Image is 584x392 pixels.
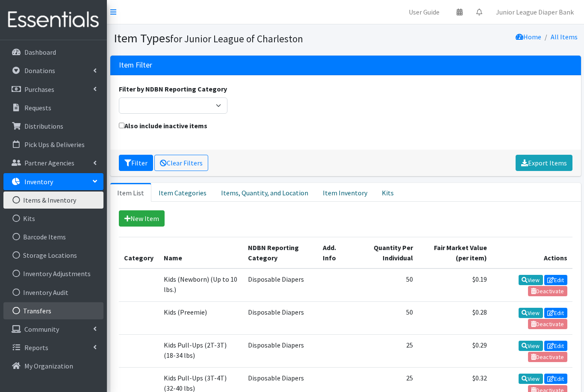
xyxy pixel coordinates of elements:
a: View [519,341,543,351]
td: Kids Pull-Ups (2T-3T) (18-34 lbs) [159,335,243,368]
a: Community [3,321,103,338]
th: Actions [492,237,572,268]
a: View [519,308,543,318]
a: Item Categories [151,183,214,202]
p: Requests [24,103,51,112]
p: Inventory [24,177,53,186]
p: Dashboard [24,48,56,56]
a: Item Inventory [316,183,375,202]
label: Filter by NDBN Reporting Category [119,84,227,94]
a: Partner Agencies [3,154,103,171]
p: Community [24,325,59,333]
a: New Item [119,210,165,227]
p: Purchases [24,85,54,94]
td: Disposable Diapers [243,301,318,334]
a: Kits [375,183,401,202]
a: Reports [3,339,103,356]
p: Donations [24,66,55,75]
a: Junior League Diaper Bank [489,3,581,21]
a: Transfers [3,302,103,319]
a: Pick Ups & Deliveries [3,136,103,153]
a: My Organization [3,357,103,374]
p: Distributions [24,122,63,130]
small: for Junior League of Charleston [170,32,303,45]
a: Edit [544,308,567,318]
td: Disposable Diapers [243,335,318,368]
a: View [519,374,543,384]
a: Donations [3,62,103,79]
input: Also include inactive items [119,123,124,128]
th: Add. Info [318,237,351,268]
a: Dashboard [3,44,103,61]
h3: Item Filter [119,61,152,70]
img: HumanEssentials [3,6,103,34]
td: 50 [351,301,418,334]
a: Edit [544,275,567,285]
td: Kids (Preemie) [159,301,243,334]
a: Items, Quantity, and Location [214,183,316,202]
th: Name [159,237,243,268]
a: User Guide [402,3,446,21]
th: NDBN Reporting Category [243,237,318,268]
td: 50 [351,268,418,302]
a: Kits [3,210,103,227]
a: Home [516,32,541,41]
a: Barcode Items [3,228,103,245]
a: Storage Locations [3,247,103,264]
a: Export Items [516,155,572,171]
p: My Organization [24,362,73,370]
td: $0.29 [418,335,492,368]
p: Reports [24,343,48,352]
td: $0.19 [418,268,492,302]
th: Fair Market Value (per item) [418,237,492,268]
label: Also include inactive items [119,121,207,131]
a: Inventory [3,173,103,190]
a: Inventory Adjustments [3,265,103,282]
td: 25 [351,335,418,368]
a: All Items [551,32,578,41]
p: Pick Ups & Deliveries [24,140,85,149]
a: Requests [3,99,103,116]
button: Filter [119,155,153,171]
td: Kids (Newborn) (Up to 10 lbs.) [159,268,243,302]
h1: Item Types [114,31,342,46]
a: Distributions [3,118,103,135]
a: Inventory Audit [3,284,103,301]
th: Quantity Per Individual [351,237,418,268]
a: View [519,275,543,285]
td: Disposable Diapers [243,268,318,302]
a: Items & Inventory [3,192,103,209]
a: Purchases [3,81,103,98]
th: Category [119,237,159,268]
p: Partner Agencies [24,159,74,167]
a: Item List [110,183,151,202]
a: Edit [544,341,567,351]
a: Clear Filters [154,155,208,171]
a: Edit [544,374,567,384]
td: $0.28 [418,301,492,334]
